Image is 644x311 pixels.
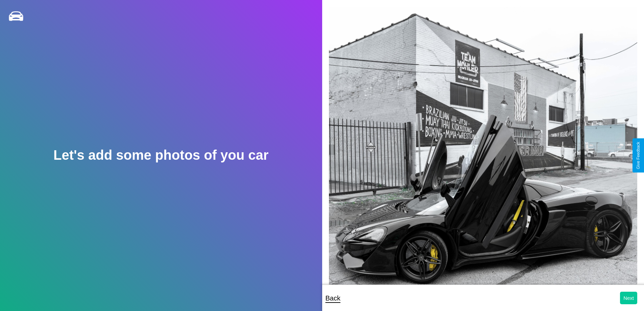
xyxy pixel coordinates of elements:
[53,148,268,163] h2: Let's add some photos of you car
[329,7,638,297] img: posted
[636,142,641,169] div: Give Feedback
[620,292,637,304] button: Next
[326,292,340,304] p: Back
